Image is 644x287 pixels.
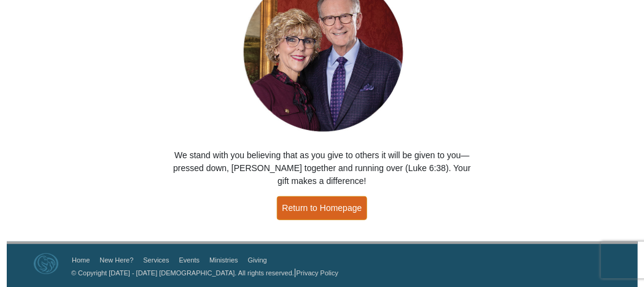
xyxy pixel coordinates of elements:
a: Events [179,256,200,264]
img: Eagle Mountain International Church [34,253,58,274]
a: © Copyright [DATE] - [DATE] [DEMOGRAPHIC_DATA]. All rights reserved. [71,269,294,277]
a: Services [143,256,169,264]
a: Ministries [209,256,238,264]
a: New Here? [99,256,133,264]
a: Home [72,256,90,264]
p: | [67,266,338,279]
a: Giving [248,256,267,264]
a: Privacy Policy [297,269,338,277]
p: We stand with you believing that as you give to others it will be given to you—pressed down, [PER... [168,149,477,188]
a: Return to Homepage [277,196,368,220]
